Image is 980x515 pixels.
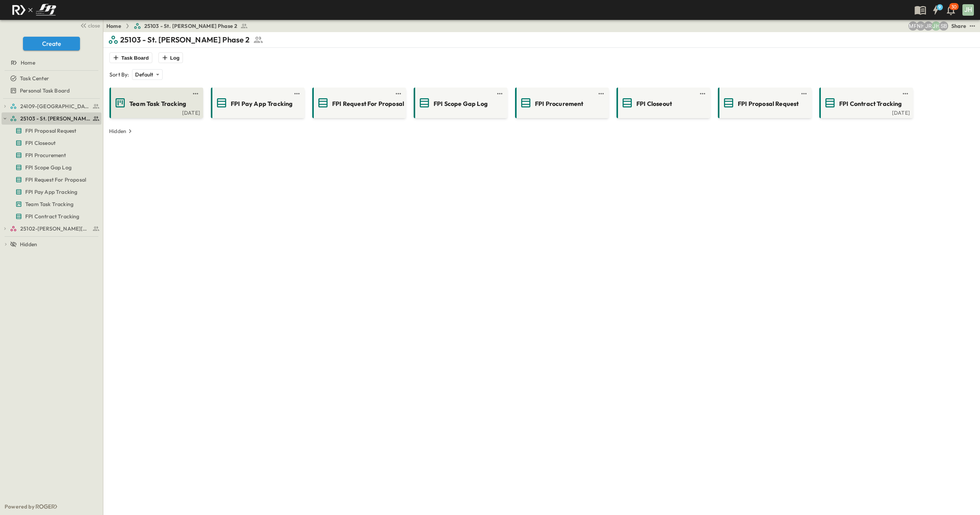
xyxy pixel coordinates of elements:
[938,4,941,10] h6: 9
[20,87,70,94] span: Personal Task Board
[231,99,292,108] span: FPI Pay App Tracking
[924,21,933,31] div: Jayden Ramirez (jramirez@fpibuilders.com)
[597,89,606,98] button: test
[2,199,100,210] a: Team Task Tracking
[111,109,200,115] a: [DATE]
[25,151,66,159] span: FPI Procurement
[109,127,126,135] p: Hidden
[106,22,253,30] nav: breadcrumbs
[434,99,488,108] span: FPI Scope Gap Log
[719,97,809,109] a: FPI Proposal Request
[968,21,977,31] button: test
[698,89,707,98] button: test
[132,69,162,80] div: Default
[144,22,238,30] span: 25103 - St. [PERSON_NAME] Phase 2
[2,57,100,68] a: Home
[618,97,707,109] a: FPI Closeout
[88,22,100,29] span: close
[106,22,121,30] a: Home
[2,210,101,223] div: FPI Contract Trackingtest
[916,21,925,31] div: Nila Hutcheson (nhutcheson@fpibuilders.com)
[2,138,100,148] a: FPI Closeout
[9,2,59,18] img: c8d7d1ed905e502e8f77bf7063faec64e13b34fdb1f2bdd94b0e311fc34f8000.png
[10,113,100,124] a: 25103 - St. [PERSON_NAME] Phase 2
[951,4,957,10] p: 30
[20,240,37,248] span: Hidden
[2,211,100,222] a: FPI Contract Tracking
[2,187,100,197] a: FPI Pay App Tracking
[25,127,76,135] span: FPI Proposal Request
[77,20,101,31] button: close
[931,21,941,31] div: Jose Hurtado (jhurtado@fpibuilders.com)
[2,149,101,161] div: FPI Procurementtest
[109,71,129,78] p: Sort By:
[25,139,55,147] span: FPI Closeout
[2,73,100,84] a: Task Center
[292,89,302,98] button: test
[158,52,183,63] button: Log
[2,174,101,186] div: FPI Request For Proposaltest
[535,99,584,108] span: FPI Procurement
[10,223,100,234] a: 25102-Christ The Redeemer Anglican Church
[2,84,101,97] div: Personal Task Boardtest
[106,126,137,136] button: Hidden
[2,198,101,210] div: Team Task Trackingtest
[962,4,974,16] div: JH
[23,37,80,50] button: Create
[20,75,49,82] span: Task Center
[394,89,403,98] button: test
[212,97,302,109] a: FPI Pay App Tracking
[21,59,35,67] span: Home
[928,3,943,17] button: 9
[111,97,200,109] a: Team Task Tracking
[129,99,186,108] span: Team Task Tracking
[135,71,153,78] p: Default
[415,97,504,109] a: FPI Scope Gap Log
[25,164,72,171] span: FPI Scope Gap Log
[2,137,101,149] div: FPI Closeouttest
[314,97,403,109] a: FPI Request For Proposal
[134,22,248,30] a: 25103 - St. [PERSON_NAME] Phase 2
[839,99,902,108] span: FPI Contract Tracking
[20,225,90,232] span: 25102-Christ The Redeemer Anglican Church
[20,102,90,110] span: 24109-St. Teresa of Calcutta Parish Hall
[2,174,100,185] a: FPI Request For Proposal
[908,21,918,31] div: Monica Pruteanu (mpruteanu@fpibuilders.com)
[25,200,73,208] span: Team Task Tracking
[2,125,100,136] a: FPI Proposal Request
[120,34,250,45] p: 25103 - St. [PERSON_NAME] Phase 2
[2,112,101,125] div: 25103 - St. [PERSON_NAME] Phase 2test
[191,89,200,98] button: test
[962,3,975,16] button: JH
[2,125,101,137] div: FPI Proposal Requesttest
[25,176,86,184] span: FPI Request For Proposal
[636,99,672,108] span: FPI Closeout
[799,89,809,98] button: test
[2,100,101,112] div: 24109-St. Teresa of Calcutta Parish Halltest
[517,97,606,109] a: FPI Procurement
[10,101,100,112] a: 24109-St. Teresa of Calcutta Parish Hall
[821,109,910,115] a: [DATE]
[25,213,80,220] span: FPI Contract Tracking
[951,22,966,30] div: Share
[2,85,100,96] a: Personal Task Board
[821,97,910,109] a: FPI Contract Tracking
[2,186,101,198] div: FPI Pay App Trackingtest
[901,89,910,98] button: test
[332,99,404,108] span: FPI Request For Proposal
[25,188,77,196] span: FPI Pay App Tracking
[2,162,100,173] a: FPI Scope Gap Log
[495,89,504,98] button: test
[2,150,100,161] a: FPI Procurement
[738,99,799,108] span: FPI Proposal Request
[2,223,101,235] div: 25102-Christ The Redeemer Anglican Churchtest
[109,52,152,63] button: Task Board
[20,115,90,122] span: 25103 - St. [PERSON_NAME] Phase 2
[2,161,101,174] div: FPI Scope Gap Logtest
[939,21,948,31] div: Sterling Barnett (sterling@fpibuilders.com)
